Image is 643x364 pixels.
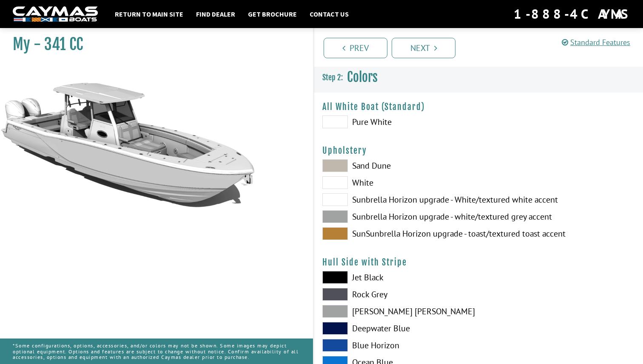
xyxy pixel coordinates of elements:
[562,37,630,47] a: Standard Features
[305,8,353,20] a: Contact Us
[322,193,470,206] label: Sunbrella Horizon upgrade - White/textured white accent
[321,37,643,58] ul: Pagination
[514,5,630,23] div: 1-888-4CAYMAS
[322,257,634,268] h4: Hull Side with Stripe
[322,159,470,172] label: Sand Dune
[322,339,470,352] label: Blue Horizon
[322,102,634,112] h4: All White Boat (Standard)
[322,176,470,189] label: White
[322,322,470,335] label: Deepwater Blue
[324,38,387,58] a: Prev
[13,6,98,22] img: white-logo-c9c8dbefe5ff5ceceb0f0178aa75bf4bb51f6bca0971e226c86eb53dfe498488.png
[322,227,470,240] label: SunSunbrella Horizon upgrade - toast/textured toast accent
[322,271,470,284] label: Jet Black
[322,116,470,128] label: Pure White
[13,339,300,364] p: *Some configurations, options, accessories, and/or colors may not be shown. Some images may depic...
[322,145,634,156] h4: Upholstery
[392,38,455,58] a: Next
[13,35,292,54] h1: My - 341 CC
[314,62,643,93] h3: Colors
[111,8,188,20] a: Return to main site
[192,8,239,20] a: Find Dealer
[322,288,470,301] label: Rock Grey
[322,210,470,223] label: Sunbrella Horizon upgrade - white/textured grey accent
[244,8,301,20] a: Get Brochure
[322,305,470,318] label: [PERSON_NAME] [PERSON_NAME]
